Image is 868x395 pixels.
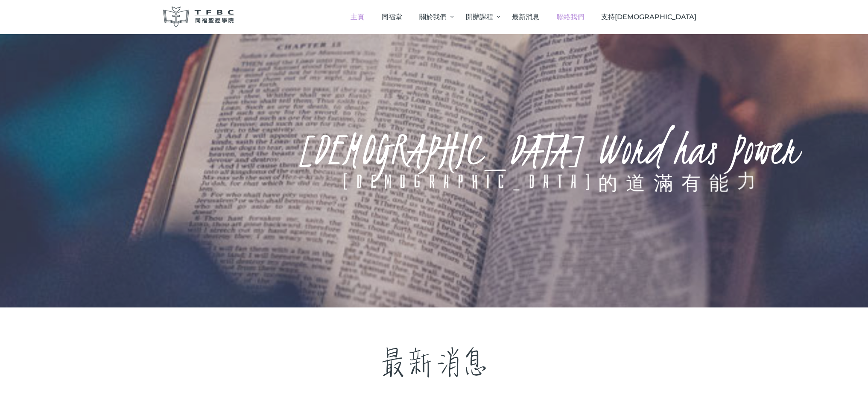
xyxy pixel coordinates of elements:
div: 能 [709,174,737,192]
span: 主頁 [351,13,364,21]
span: 關於我們 [419,13,447,21]
a: 主頁 [342,4,373,29]
span: 支持[DEMOGRAPHIC_DATA] [601,13,696,21]
div: 力 [736,172,765,190]
div: 有 [681,174,710,192]
rs-layer: [DEMOGRAPHIC_DATA] Word has Power [295,144,798,155]
a: 最新消息 [503,4,548,29]
a: 聯絡我們 [548,4,593,29]
span: 聯絡我們 [557,13,584,21]
div: 的 [598,174,626,192]
span: 最新消息 [512,13,539,21]
span: 同福堂 [382,13,402,21]
div: [DEMOGRAPHIC_DATA] [343,173,598,190]
a: 同福堂 [373,4,411,29]
p: 最新消息 [163,337,705,388]
div: 道 [626,174,654,192]
div: 滿 [654,174,682,192]
img: 同福聖經學院 TFBC [163,6,235,27]
a: 關於我們 [411,4,457,29]
a: 開辦課程 [457,4,503,29]
a: 支持[DEMOGRAPHIC_DATA] [593,4,705,29]
span: 開辦課程 [466,13,493,21]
